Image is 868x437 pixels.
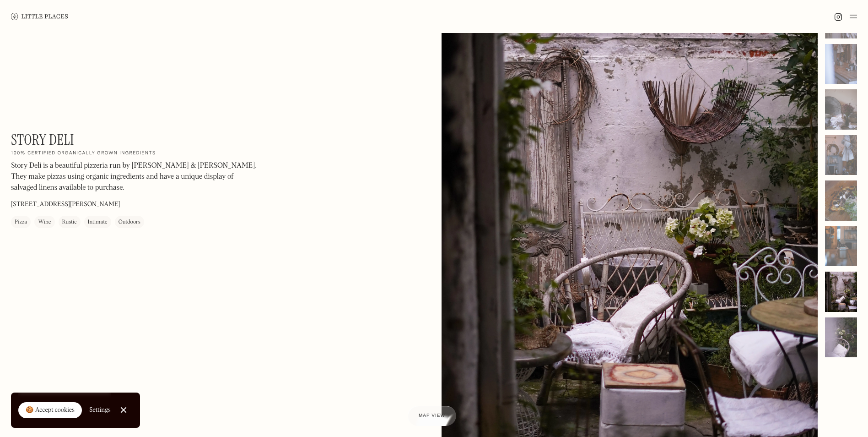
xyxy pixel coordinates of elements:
[11,131,74,148] h1: Story Deli
[38,218,51,227] div: Wine
[88,218,108,227] div: Intimate
[62,218,77,227] div: Rustic
[114,401,133,419] a: Close Cookie Popup
[11,161,258,194] p: Story Deli is a beautiful pizzeria run by [PERSON_NAME] & [PERSON_NAME]. They make pizzas using o...
[26,406,75,415] div: 🍪 Accept cookies
[89,400,111,421] a: Settings
[408,406,456,426] a: Map view
[123,410,124,410] div: Close Cookie Popup
[11,200,120,210] p: [STREET_ADDRESS][PERSON_NAME]
[11,151,156,157] h2: 100% certified organically grown ingredients
[18,402,82,419] a: 🍪 Accept cookies
[419,413,445,418] span: Map view
[15,218,27,227] div: Pizza
[89,407,111,413] div: Settings
[119,218,140,227] div: Outdoors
